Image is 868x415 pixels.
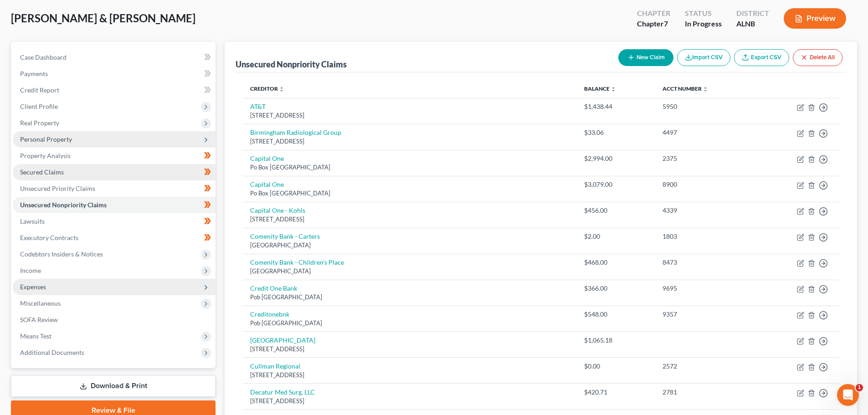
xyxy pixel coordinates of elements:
[250,258,344,266] a: Comenity Bank - Children's Place
[584,336,647,345] div: $1,065.18
[856,384,863,391] span: 1
[20,217,45,225] span: Lawsuits
[13,312,216,328] a: SOFA Review
[663,128,749,137] div: 4497
[250,345,570,354] div: [STREET_ADDRESS]
[703,87,708,92] i: unfold_more
[685,19,722,29] div: In Progress
[837,384,859,406] iframe: Intercom live chat
[611,87,616,92] i: unfold_more
[663,284,749,293] div: 9695
[584,206,647,215] div: $456.00
[250,267,570,276] div: [GEOGRAPHIC_DATA]
[637,8,670,19] div: Chapter
[279,87,284,92] i: unfold_more
[685,8,722,19] div: Status
[584,85,616,92] a: Balance unfold_more
[663,154,749,163] div: 2375
[20,250,103,258] span: Codebtors Insiders & Notices
[250,111,570,120] div: [STREET_ADDRESS]
[663,206,749,215] div: 4339
[250,319,570,328] div: Pob [GEOGRAPHIC_DATA]
[250,232,320,240] a: Comenity Bank - Carters
[250,189,570,198] div: Po Box [GEOGRAPHIC_DATA]
[250,163,570,172] div: Po Box [GEOGRAPHIC_DATA]
[20,201,107,209] span: Unsecured Nonpriority Claims
[584,102,647,111] div: $1,438.44
[13,164,216,180] a: Secured Claims
[663,180,749,189] div: 8900
[13,180,216,197] a: Unsecured Priority Claims
[20,266,41,274] span: Income
[250,362,300,370] a: Cullman Regional
[20,332,51,340] span: Means Test
[736,19,769,29] div: ALNB
[250,241,570,250] div: [GEOGRAPHIC_DATA]
[736,8,769,19] div: District
[20,135,72,143] span: Personal Property
[663,85,708,92] a: Acct Number unfold_more
[20,53,67,61] span: Case Dashboard
[20,168,64,176] span: Secured Claims
[20,234,78,241] span: Executory Contracts
[20,184,95,192] span: Unsecured Priority Claims
[20,86,59,94] span: Credit Report
[20,119,59,127] span: Real Property
[250,206,305,214] a: Capital One - Kohls
[663,102,749,111] div: 5950
[250,336,315,344] a: [GEOGRAPHIC_DATA]
[584,154,647,163] div: $2,994.00
[663,258,749,267] div: 8473
[13,197,216,213] a: Unsecured Nonpriority Claims
[663,362,749,371] div: 2572
[250,128,341,136] a: Birmingham Radiological Group
[13,148,216,164] a: Property Analysis
[13,66,216,82] a: Payments
[20,299,61,307] span: Miscellaneous
[663,310,749,319] div: 9357
[11,375,216,397] a: Download & Print
[13,213,216,230] a: Lawsuits
[677,49,730,66] button: Import CSV
[734,49,789,66] a: Export CSV
[250,137,570,146] div: [STREET_ADDRESS]
[250,85,284,92] a: Creditor unfold_more
[250,397,570,405] div: [STREET_ADDRESS]
[584,180,647,189] div: $3,079.00
[236,59,347,70] div: Unsecured Nonpriority Claims
[664,19,668,28] span: 7
[250,293,570,302] div: Pob [GEOGRAPHIC_DATA]
[637,19,670,29] div: Chapter
[584,310,647,319] div: $548.00
[13,82,216,98] a: Credit Report
[20,70,48,77] span: Payments
[250,215,570,224] div: [STREET_ADDRESS]
[584,284,647,293] div: $366.00
[13,49,216,66] a: Case Dashboard
[250,310,289,318] a: Creditonebnk
[250,371,570,379] div: [STREET_ADDRESS]
[250,154,284,162] a: Capital One
[20,316,58,323] span: SOFA Review
[20,348,84,356] span: Additional Documents
[13,230,216,246] a: Executory Contracts
[784,8,846,29] button: Preview
[584,388,647,397] div: $420.71
[663,232,749,241] div: 1803
[584,128,647,137] div: $33.06
[250,388,315,396] a: Decatur Med Surg, LLC
[584,232,647,241] div: $2.00
[663,388,749,397] div: 2781
[250,180,284,188] a: Capital One
[250,284,297,292] a: Credit One Bank
[584,258,647,267] div: $468.00
[20,283,46,291] span: Expenses
[618,49,673,66] button: New Claim
[20,102,58,110] span: Client Profile
[793,49,842,66] button: Delete All
[11,11,195,25] span: [PERSON_NAME] & [PERSON_NAME]
[20,152,71,159] span: Property Analysis
[250,102,266,110] a: AT&T
[584,362,647,371] div: $0.00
